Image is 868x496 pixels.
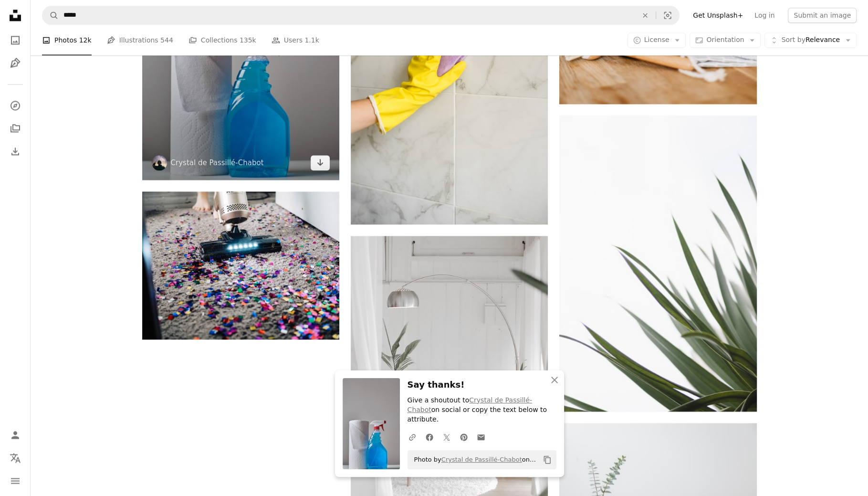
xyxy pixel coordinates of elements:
button: Clear [635,6,656,24]
span: Sort by [781,36,805,43]
a: Collections [6,119,25,138]
h3: Say thanks! [408,378,556,392]
button: Search Unsplash [42,6,59,24]
a: Share on Pinterest [455,427,472,446]
a: Illustrations 544 [107,25,173,55]
button: Language [6,448,25,467]
a: Log in [749,8,780,23]
span: 1.1k [304,35,319,45]
a: Get Unsplash+ [687,8,749,23]
p: Give a shoutout to on social or copy the text below to attribute. [408,396,556,424]
a: Share over email [472,427,490,446]
button: Copy to clipboard [539,452,555,468]
a: green fern plant inside clear glass vase [559,484,756,493]
button: Submit an image [788,8,857,23]
span: Photo by on [409,452,539,467]
a: Crystal de Passillé-Chabot [441,456,522,463]
span: Orientation [706,36,744,43]
a: Users 1.1k [272,25,319,55]
button: Sort byRelevance [764,32,857,48]
span: License [644,36,669,43]
a: Illustrations [6,53,25,73]
a: Collections 135k [188,25,256,55]
button: Visual search [656,6,679,24]
a: Share on Facebook [421,427,438,446]
a: Download [311,155,330,170]
a: a person using a vacuum to clean a carpet [142,261,339,269]
button: Menu [6,471,25,490]
form: Find visuals sitewide [42,6,680,25]
button: Orientation [690,32,761,48]
img: Go to Crystal de Passillé-Chabot's profile [152,155,167,170]
span: Relevance [781,35,840,45]
a: close-up photo of green leaf [559,259,756,267]
a: Share on Twitter [438,427,455,446]
a: Crystal de Passillé-Chabot [171,158,264,168]
a: Photos [6,31,25,50]
span: 544 [160,35,173,45]
a: Crystal de Passillé-Chabot [408,396,532,413]
a: Explore [6,96,25,115]
button: License [627,32,686,48]
a: Log in / Sign up [6,425,25,444]
a: Home — Unsplash [6,6,25,27]
a: Download History [6,142,25,161]
a: a person's hand with a yellow glove on a tile wall [351,72,548,81]
img: close-up photo of green leaf [559,116,756,412]
span: 135k [240,35,256,45]
img: a person using a vacuum to clean a carpet [142,191,339,339]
